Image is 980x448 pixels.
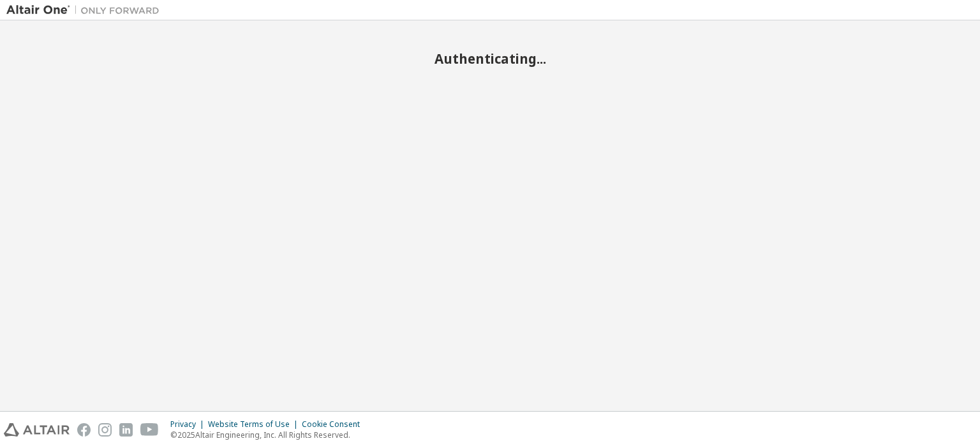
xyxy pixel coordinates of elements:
[170,419,208,430] div: Privacy
[6,4,166,17] img: Altair One
[140,423,159,437] img: youtube.svg
[302,419,367,430] div: Cookie Consent
[170,430,367,440] p: © 2025 Altair Engineering, Inc. All Rights Reserved.
[119,423,133,437] img: linkedin.svg
[4,423,70,437] img: altair_logo.svg
[77,423,91,437] img: facebook.svg
[208,419,302,430] div: Website Terms of Use
[6,50,974,67] h2: Authenticating...
[98,423,112,437] img: instagram.svg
